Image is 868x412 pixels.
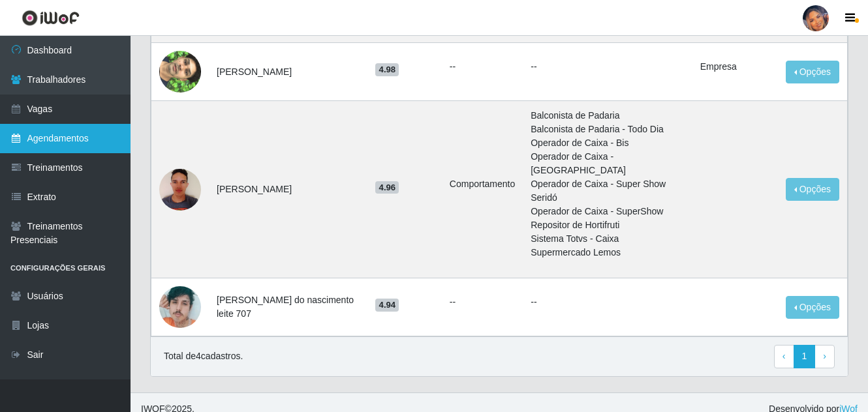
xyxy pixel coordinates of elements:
td: [PERSON_NAME] [209,101,367,278]
button: Opções [786,61,839,83]
img: 1695063807853.jpeg [159,270,201,344]
span: 4.98 [375,63,399,76]
li: Operador de Caixa - Bis [531,136,685,150]
li: Operador de Caixa - Super Show Seridó [531,177,685,205]
span: 4.96 [375,181,399,194]
td: [PERSON_NAME] [209,43,367,101]
img: 1750971978836.jpeg [159,35,201,109]
button: Opções [786,178,839,201]
p: Total de 4 cadastros. [164,349,243,363]
li: Repositor de Hortifruti [531,218,685,232]
ul: -- [450,60,515,74]
span: 4.94 [375,299,399,312]
li: Sistema Totvs - Caixa [531,232,685,246]
span: ‹ [783,351,786,361]
a: Next [814,345,835,368]
a: 1 [794,345,816,368]
p: -- [531,295,685,309]
li: Empresa [700,60,770,74]
button: Opções [786,296,839,319]
span: › [823,351,826,361]
li: Balconista de Padaria - Todo Dia [531,123,685,136]
nav: pagination [774,345,835,368]
img: 1600518412898.jpeg [159,162,201,217]
li: Operador de Caixa - [GEOGRAPHIC_DATA] [531,150,685,177]
li: Comportamento [450,177,515,191]
td: [PERSON_NAME] do nascimento leite 707 [209,278,367,336]
li: Balconista de Padaria [531,109,685,123]
img: CoreUI Logo [22,10,80,26]
li: Operador de Caixa - SuperShow [531,205,685,218]
li: Supermercado Lemos [531,246,685,259]
a: Previous [774,345,794,368]
p: -- [531,60,685,74]
ul: -- [450,295,515,309]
